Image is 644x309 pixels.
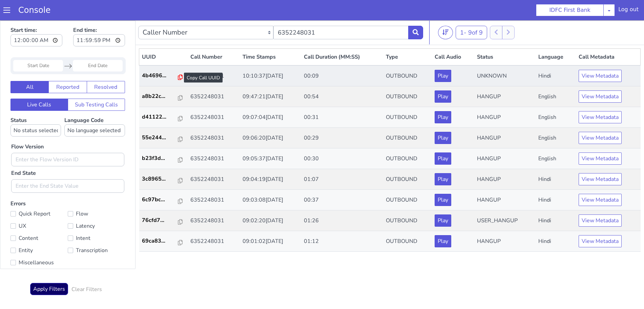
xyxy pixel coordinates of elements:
[73,4,125,28] label: End time:
[142,175,185,183] a: 6c97bc...
[301,169,383,190] td: 00:37
[536,211,576,231] td: Hindi
[142,196,178,204] p: 76cfd7...
[11,201,68,210] label: UX
[68,78,125,90] button: Sub Testing Calls
[142,113,178,121] p: 55e244...
[579,91,622,103] button: View Metadata
[383,28,432,45] th: Type
[142,51,185,59] a: 4b4696...
[11,122,44,130] label: Flow Version
[536,87,576,107] td: English
[11,96,61,116] label: Status
[536,169,576,190] td: Hindi
[435,215,451,227] button: Play
[435,153,451,165] button: Play
[142,196,185,204] a: 76cfd7...
[579,111,622,124] button: View Metadata
[188,190,240,211] td: 6352248031
[142,92,178,101] p: d41122...
[536,190,576,211] td: Hindi
[142,113,185,121] a: 55e244...
[579,215,622,227] button: View Metadata
[536,107,576,128] td: English
[435,132,451,144] button: Play
[301,28,383,45] th: Call Duration (MM:SS)
[474,190,536,211] td: USER_HANGUP
[536,66,576,87] td: English
[474,87,536,107] td: HANGUP
[11,159,124,172] input: Enter the End State Value
[579,153,622,165] button: View Metadata
[71,266,102,272] h6: Clear Filters
[383,107,432,128] td: OUTBOUND
[188,87,240,107] td: 6352248031
[48,61,87,73] button: Reported
[273,5,409,19] input: Enter the Caller Number
[11,180,125,248] label: Errors
[11,149,36,157] label: End State
[474,149,536,169] td: HANGUP
[536,149,576,169] td: Hindi
[142,217,185,225] a: 69ca83...
[240,107,301,128] td: 09:06:20[DATE]
[301,149,383,169] td: 01:07
[301,87,383,107] td: 00:31
[383,211,432,231] td: OUTBOUND
[240,211,301,231] td: 09:01:02[DATE]
[383,45,432,66] td: OUTBOUND
[142,154,178,163] p: 3c8965...
[87,61,125,73] button: Resolved
[188,28,240,45] th: Call Number
[435,70,451,82] button: Play
[301,107,383,128] td: 00:29
[240,190,301,211] td: 09:02:20[DATE]
[383,149,432,169] td: OUTBOUND
[474,66,536,87] td: HANGUP
[11,132,124,146] input: Enter the Flow Version ID
[579,132,622,144] button: View Metadata
[383,169,432,190] td: OUTBOUND
[456,5,487,19] button: 1- 9of 9
[474,28,536,45] th: Status
[142,154,185,163] a: 3c8965...
[11,189,68,198] label: Quick Report
[536,128,576,149] td: English
[188,107,240,128] td: 6352248031
[536,45,576,66] td: Hindi
[142,134,178,142] p: b23f3d...
[301,66,383,87] td: 00:54
[188,128,240,149] td: 6352248031
[142,217,178,225] p: 69ca83...
[240,87,301,107] td: 09:07:04[DATE]
[579,194,622,206] button: View Metadata
[64,104,125,116] select: Language Code
[73,40,123,51] input: End Date
[11,104,61,116] select: Status
[383,66,432,87] td: OUTBOUND
[301,211,383,231] td: 01:12
[11,225,68,235] label: Entity
[435,49,451,62] button: Play
[68,213,125,223] label: Intent
[240,149,301,169] td: 09:04:19[DATE]
[579,70,622,82] button: View Metadata
[68,201,125,210] label: Latency
[64,96,125,116] label: Language Code
[435,173,451,186] button: Play
[10,5,59,15] a: Console
[73,14,125,26] input: End time:
[536,28,576,45] th: Language
[188,169,240,190] td: 6352248031
[11,238,68,247] label: Miscellaneous
[301,128,383,149] td: 00:30
[142,51,178,59] p: 4b4696...
[11,61,49,73] button: All
[240,66,301,87] td: 09:47:21[DATE]
[536,4,604,16] button: IDFC First Bank
[435,194,451,206] button: Play
[383,128,432,149] td: OUTBOUND
[11,14,62,26] input: Start time:
[474,45,536,66] td: UNKNOWN
[188,211,240,231] td: 6352248031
